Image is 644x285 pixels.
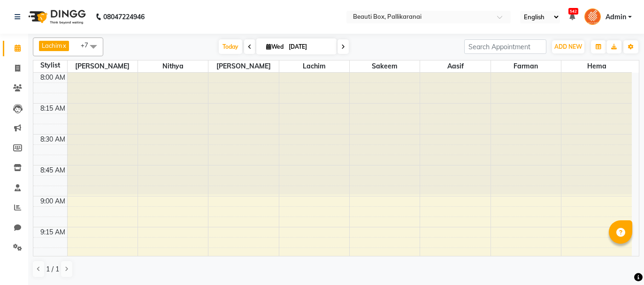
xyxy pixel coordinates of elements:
span: Aasif [420,60,490,72]
img: logo [24,4,88,30]
span: Admin [606,12,626,22]
img: Admin [584,8,601,25]
b: 08047224946 [103,4,145,30]
span: Lachim [279,60,349,72]
span: Hema [561,60,632,72]
span: 1 / 1 [46,264,59,274]
span: Lachim [42,42,62,49]
button: ADD NEW [552,40,584,53]
a: 542 [569,13,575,21]
div: 8:00 AM [38,73,67,82]
div: 9:00 AM [38,196,67,206]
a: x [62,42,66,49]
span: ADD NEW [554,43,582,50]
span: Nithya [138,60,208,72]
input: Search Appointment [464,39,546,54]
div: 8:30 AM [38,135,67,144]
div: 8:15 AM [38,104,67,113]
span: 542 [568,8,578,15]
span: Sakeem [350,60,420,72]
span: Wed [264,43,286,50]
div: Stylist [33,60,67,70]
span: [PERSON_NAME] [68,60,138,72]
div: 9:15 AM [38,227,67,237]
input: 2025-09-03 [286,40,333,54]
span: +7 [81,41,95,49]
span: Farman [491,60,561,72]
span: Today [219,39,242,54]
span: [PERSON_NAME] [208,60,278,72]
div: 8:45 AM [38,165,67,175]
